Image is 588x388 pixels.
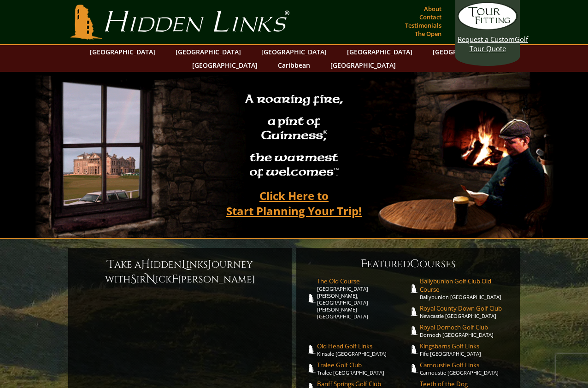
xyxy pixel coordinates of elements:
span: F [171,272,178,287]
a: Old Head Golf LinksKinsale [GEOGRAPHIC_DATA] [317,342,408,357]
span: Old Head Golf Links [317,342,408,350]
span: Request a Custom [458,35,515,44]
a: Click Here toStart Planning Your Trip! [217,185,371,222]
a: The Old Course[GEOGRAPHIC_DATA][PERSON_NAME], [GEOGRAPHIC_DATA][PERSON_NAME] [GEOGRAPHIC_DATA] [317,277,408,320]
a: Request a CustomGolf Tour Quote [458,2,517,53]
a: Caribbean [273,59,315,72]
span: C [410,257,419,271]
a: [GEOGRAPHIC_DATA] [326,59,400,72]
a: [GEOGRAPHIC_DATA] [428,45,503,59]
span: J [208,257,212,272]
span: N [146,272,155,287]
span: H [141,257,150,272]
span: T [107,257,114,272]
a: [GEOGRAPHIC_DATA] [171,45,246,59]
a: Royal Dornoch Golf ClubDornoch [GEOGRAPHIC_DATA] [420,323,511,338]
a: Carnoustie Golf LinksCarnoustie [GEOGRAPHIC_DATA] [420,361,511,376]
h6: eatured ourses [306,257,511,271]
span: Kingsbarns Golf Links [420,342,511,350]
a: Kingsbarns Golf LinksFife [GEOGRAPHIC_DATA] [420,342,511,357]
a: [GEOGRAPHIC_DATA] [342,45,417,59]
a: About [422,2,444,15]
a: [GEOGRAPHIC_DATA] [85,45,160,59]
span: Royal County Down Golf Club [420,304,511,312]
a: [GEOGRAPHIC_DATA] [257,45,331,59]
span: Carnoustie Golf Links [420,361,511,369]
a: Testimonials [403,19,444,32]
a: Tralee Golf ClubTralee [GEOGRAPHIC_DATA] [317,361,408,376]
h2: A roaring fire, a pint of Guinness , the warmest of welcomes™. [239,88,349,185]
span: F [360,257,367,271]
span: Banff Springs Golf Club [317,380,408,388]
span: Royal Dornoch Golf Club [420,323,511,331]
a: [GEOGRAPHIC_DATA] [188,59,262,72]
span: Teeth of the Dog [420,380,511,388]
a: Ballybunion Golf Club Old CourseBallybunion [GEOGRAPHIC_DATA] [420,277,511,300]
span: L [182,257,186,272]
span: S [130,272,136,287]
span: The Old Course [317,277,408,285]
h6: ake a idden inks ourney with ir ick [PERSON_NAME] [77,257,282,287]
span: Tralee Golf Club [317,361,408,369]
span: Ballybunion Golf Club Old Course [420,277,511,294]
a: Royal County Down Golf ClubNewcastle [GEOGRAPHIC_DATA] [420,304,511,319]
a: Contact [417,11,444,24]
a: The Open [412,27,444,40]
